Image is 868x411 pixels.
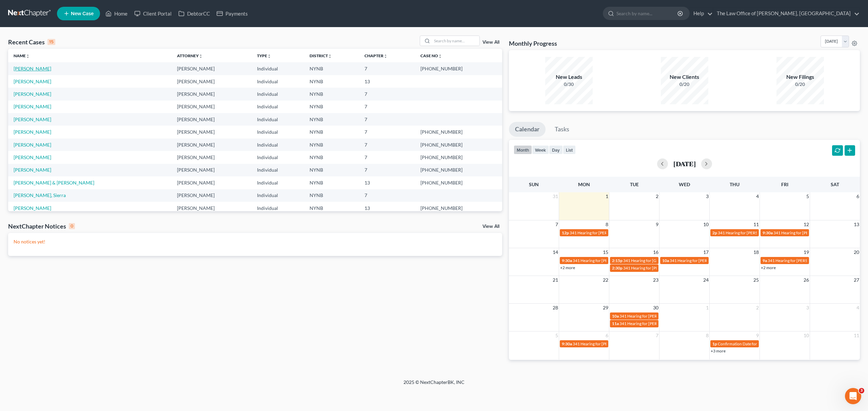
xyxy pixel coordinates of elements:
[257,53,271,58] a: Typeunfold_more
[753,276,759,284] span: 25
[509,39,557,47] h3: Monthly Progress
[703,220,709,229] span: 10
[761,265,776,270] a: +2 more
[563,145,576,154] button: list
[570,230,630,235] span: 341 Hearing for [PERSON_NAME]
[359,101,415,113] td: 7
[573,341,674,346] span: 341 Hearing for [PERSON_NAME][GEOGRAPHIC_DATA]
[781,181,788,187] span: Fri
[267,54,271,58] i: unfold_more
[304,202,359,214] td: NYNB
[619,313,680,319] span: 341 Hearing for [PERSON_NAME]
[718,341,828,346] span: Confirmation Date for [PERSON_NAME] II - [PERSON_NAME]
[172,164,252,176] td: [PERSON_NAME]
[845,388,861,404] iframe: Intercom live chat
[679,181,690,187] span: Wed
[655,331,659,340] span: 7
[328,54,332,58] i: unfold_more
[415,151,502,164] td: [PHONE_NUMBER]
[14,116,51,122] a: [PERSON_NAME]
[532,145,549,154] button: week
[623,258,736,263] span: 341 Hearing for [GEOGRAPHIC_DATA], [GEOGRAPHIC_DATA]
[415,126,502,138] td: [PHONE_NUMBER]
[612,265,623,271] span: 2:30p
[415,176,502,189] td: [PHONE_NUMBER]
[383,54,388,58] i: unfold_more
[806,192,810,200] span: 5
[806,304,810,312] span: 3
[310,53,332,58] a: Districtunfold_more
[304,164,359,176] td: NYNB
[655,220,659,229] span: 9
[131,7,175,20] a: Client Portal
[776,81,824,88] div: 0/20
[690,7,713,20] a: Help
[652,276,659,284] span: 23
[432,36,479,46] input: Search by name...
[172,62,252,75] td: [PERSON_NAME]
[359,75,415,88] td: 13
[14,79,51,84] a: [PERSON_NAME]
[545,73,593,81] div: New Leads
[545,81,593,88] div: 0/30
[509,122,546,137] a: Calendar
[415,62,502,75] td: [PHONE_NUMBER]
[172,75,252,88] td: [PERSON_NAME]
[359,126,415,138] td: 7
[252,113,304,126] td: Individual
[26,54,30,58] i: unfold_more
[304,62,359,75] td: NYNB
[859,388,864,393] span: 3
[562,230,569,235] span: 12p
[252,151,304,164] td: Individual
[562,258,572,263] span: 9:30a
[359,189,415,202] td: 7
[661,73,708,81] div: New Clients
[359,151,415,164] td: 7
[252,101,304,113] td: Individual
[172,202,252,214] td: [PERSON_NAME]
[359,202,415,214] td: 13
[172,126,252,138] td: [PERSON_NAME]
[711,348,726,353] a: +3 more
[252,189,304,202] td: Individual
[730,181,739,187] span: Thu
[662,258,669,263] span: 10a
[304,151,359,164] td: NYNB
[420,53,442,58] a: Case Nounfold_more
[359,176,415,189] td: 13
[803,248,810,256] span: 19
[252,202,304,214] td: Individual
[853,220,860,229] span: 13
[172,176,252,189] td: [PERSON_NAME]
[213,7,251,20] a: Payments
[241,379,627,391] div: 2025 © NextChapterBK, INC
[199,54,203,58] i: unfold_more
[705,331,709,340] span: 8
[552,276,559,284] span: 21
[14,142,51,148] a: [PERSON_NAME]
[578,181,590,187] span: Mon
[252,126,304,138] td: Individual
[853,276,860,284] span: 27
[438,54,442,58] i: unfold_more
[718,230,778,235] span: 341 Hearing for [PERSON_NAME]
[856,304,860,312] span: 4
[359,88,415,100] td: 7
[803,331,810,340] span: 10
[172,113,252,126] td: [PERSON_NAME]
[69,223,75,229] div: 0
[705,192,709,200] span: 3
[555,220,559,229] span: 7
[705,304,709,312] span: 1
[768,258,828,263] span: 341 Hearing for [PERSON_NAME]
[252,138,304,151] td: Individual
[14,104,51,109] a: [PERSON_NAME]
[172,138,252,151] td: [PERSON_NAME]
[415,138,502,151] td: [PHONE_NUMBER]
[102,7,131,20] a: Home
[14,154,51,160] a: [PERSON_NAME]
[304,189,359,202] td: NYNB
[304,176,359,189] td: NYNB
[755,192,759,200] span: 4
